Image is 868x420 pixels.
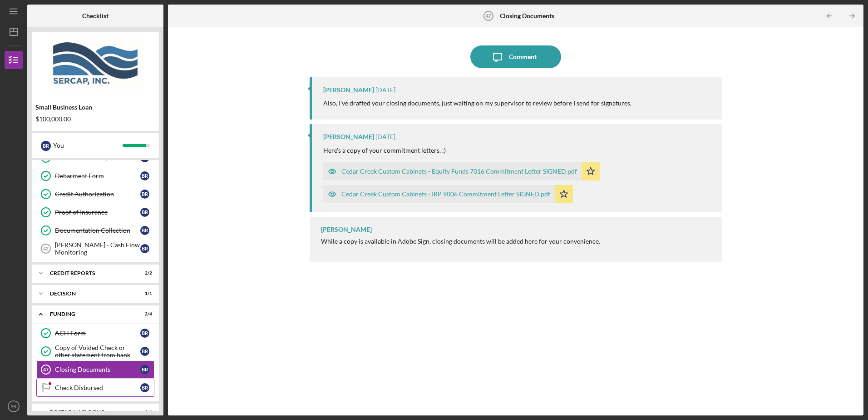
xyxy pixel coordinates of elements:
[36,360,154,379] a: 47Closing DocumentsBR
[140,171,149,180] div: B R
[136,291,152,296] div: 1 / 1
[140,365,149,374] div: B R
[50,291,129,296] div: Decision
[55,209,140,216] div: Proof of Insurance
[55,227,140,234] div: Documentation Collection
[50,311,129,317] div: Funding
[50,410,129,415] div: POST LOAN CLOSING
[35,115,155,123] div: $100,000.00
[321,226,372,233] div: [PERSON_NAME]
[136,311,152,317] div: 2 / 4
[36,240,154,258] a: 42[PERSON_NAME] - Cash Flow MonitoringBR
[323,86,374,94] div: [PERSON_NAME]
[136,410,152,415] div: 1 / 6
[32,36,159,91] img: Product logo
[140,226,149,235] div: B R
[5,397,23,415] button: BR
[82,12,108,20] b: Checklist
[140,383,149,392] div: B R
[375,86,395,94] time: 2025-09-17 14:37
[323,98,631,108] p: Also, I've drafted your closing documents, just waiting on my supervisor to review before I send ...
[36,324,154,342] a: ACH FormBR
[43,246,49,251] tspan: 42
[55,241,140,256] div: [PERSON_NAME] - Cash Flow Monitoring
[36,342,154,360] a: Copy of Voided Check or other statement from bankBR
[323,145,446,155] p: Here's a copy of your commitment letters. :)
[55,172,140,180] div: Debarment Form
[341,190,550,198] div: Cedar Creek Custom Cabinets - IRP 9006 Commitment Letter SIGNED.pdf
[41,141,51,151] div: B R
[321,238,600,245] div: While a copy is available in Adobe Sign, closing documents will be added here for your convenience.
[140,244,149,253] div: B R
[341,168,577,175] div: Cedar Creek Custom Cabinets - Equity Funds 7016 Commitment Letter SIGNED.pdf
[486,13,491,19] tspan: 47
[140,347,149,356] div: B R
[53,138,123,153] div: You
[500,12,554,20] b: Closing Documents
[36,379,154,397] a: Check DisbursedBR
[55,190,140,198] div: Credit Authorization
[140,329,149,338] div: B R
[140,190,149,199] div: B R
[43,367,49,372] tspan: 47
[470,45,561,68] button: Comment
[323,133,374,140] div: [PERSON_NAME]
[136,270,152,276] div: 2 / 2
[50,270,129,276] div: credit reports
[55,344,140,359] div: Copy of Voided Check or other statement from bank
[375,133,395,140] time: 2025-09-17 14:37
[55,384,140,391] div: Check Disbursed
[323,162,600,180] button: Cedar Creek Custom Cabinets - Equity Funds 7016 Commitment Letter SIGNED.pdf
[10,404,16,409] text: BR
[55,330,140,337] div: ACH Form
[36,203,154,221] a: Proof of InsuranceBR
[36,221,154,240] a: Documentation CollectionBR
[55,366,140,373] div: Closing Documents
[140,208,149,217] div: B R
[35,104,155,111] div: Small Business Loan
[36,167,154,185] a: Debarment FormBR
[323,185,573,203] button: Cedar Creek Custom Cabinets - IRP 9006 Commitment Letter SIGNED.pdf
[36,185,154,203] a: Credit AuthorizationBR
[509,45,537,68] div: Comment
